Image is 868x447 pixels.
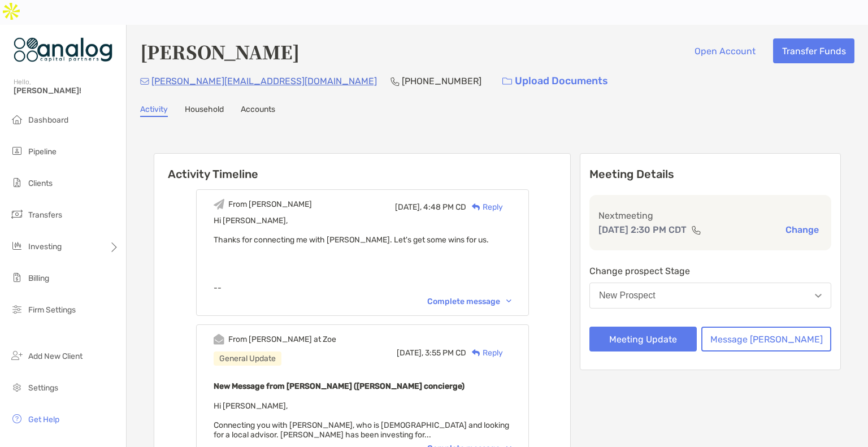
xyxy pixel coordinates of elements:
img: Chevron icon [506,300,511,303]
p: [PERSON_NAME][EMAIL_ADDRESS][DOMAIN_NAME] [151,74,377,88]
span: Add New Client [28,351,83,361]
img: communication type [691,225,701,235]
img: investing icon [10,239,24,253]
button: Transfer Funds [773,38,854,63]
button: Message [PERSON_NAME] [701,327,831,351]
button: Open Account [685,38,764,63]
div: General Update [214,351,281,366]
img: Reply icon [472,203,480,211]
div: Complete message [427,297,511,306]
div: From [PERSON_NAME] at Zoe [228,335,336,344]
a: Upload Documents [495,69,615,93]
img: billing icon [10,271,24,284]
div: From [PERSON_NAME] [228,199,312,209]
p: Next meeting [598,209,822,223]
img: clients icon [10,176,24,189]
div: Hi [PERSON_NAME], Thanks for connecting me with [PERSON_NAME]. Let's get some wins for us. [214,216,511,254]
button: Change [782,224,822,236]
img: Zoe Logo [14,29,112,70]
img: Open dropdown arrow [815,294,822,298]
h6: Activity Timeline [154,154,570,181]
span: Firm Settings [28,305,76,315]
img: firm-settings icon [10,302,24,316]
p: [DATE] 2:30 PM CDT [598,223,687,237]
a: Activity [140,105,168,117]
h4: [PERSON_NAME] [140,38,300,64]
img: Reply icon [472,349,480,357]
span: Settings [28,383,58,393]
img: Email Icon [140,78,149,85]
span: Get Help [28,415,59,424]
img: dashboard icon [10,112,24,126]
img: Event icon [214,334,224,345]
img: Phone Icon [390,77,400,86]
span: Pipeline [28,147,57,157]
a: Accounts [241,105,275,117]
a: Household [185,105,224,117]
div: Reply [466,201,503,213]
span: Investing [28,242,62,251]
button: Meeting Update [589,327,697,351]
span: Billing [28,274,49,283]
p: Meeting Details [589,167,831,181]
span: Dashboard [28,115,68,125]
p: [PHONE_NUMBER] [402,74,481,88]
span: 4:48 PM CD [423,202,466,212]
span: Hi [PERSON_NAME], Connecting you with [PERSON_NAME], who is [DEMOGRAPHIC_DATA] and looking for a ... [214,401,509,440]
span: Transfers [28,210,62,220]
img: pipeline icon [10,144,24,158]
img: transfers icon [10,207,24,221]
span: [PERSON_NAME]! [14,86,119,96]
img: settings icon [10,380,24,394]
img: button icon [502,77,512,85]
div: Reply [466,347,503,359]
span: [DATE], [395,202,422,212]
img: add_new_client icon [10,349,24,362]
b: New Message from [PERSON_NAME] ([PERSON_NAME] concierge) [214,381,465,391]
span: 3:55 PM CD [425,348,466,358]
img: Event icon [214,199,224,210]
p: Change prospect Stage [589,264,831,278]
span: -- [214,283,222,293]
span: [DATE], [397,348,423,358]
img: get-help icon [10,412,24,426]
button: New Prospect [589,283,831,309]
div: New Prospect [599,290,656,301]
span: Clients [28,179,53,188]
